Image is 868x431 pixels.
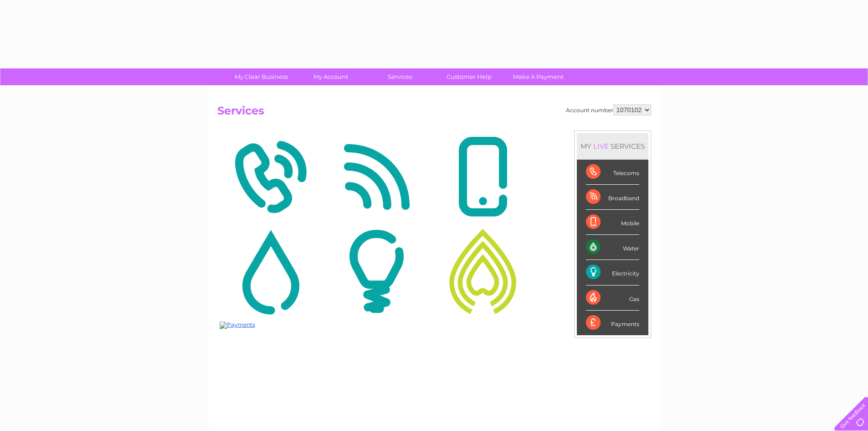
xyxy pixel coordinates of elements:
[362,68,437,85] a: Services
[432,133,534,221] img: Mobile
[586,235,639,260] div: Water
[220,322,255,329] img: Payments
[431,68,507,85] a: Customer Help
[220,227,321,316] img: Water
[501,68,576,85] a: Make A Payment
[586,260,639,285] div: Electricity
[566,104,651,115] div: Account number
[217,104,651,122] h2: Services
[586,311,639,335] div: Payments
[586,160,639,185] div: Telecoms
[326,133,427,221] img: Broadband
[591,142,611,151] div: LIVE
[586,185,639,210] div: Broadband
[432,227,534,316] img: Gas
[577,133,648,159] div: MY SERVICES
[586,286,639,311] div: Gas
[293,68,368,85] a: My Account
[326,227,427,316] img: Electricity
[586,210,639,235] div: Mobile
[220,133,321,221] img: Telecoms
[224,68,299,85] a: My Clear Business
